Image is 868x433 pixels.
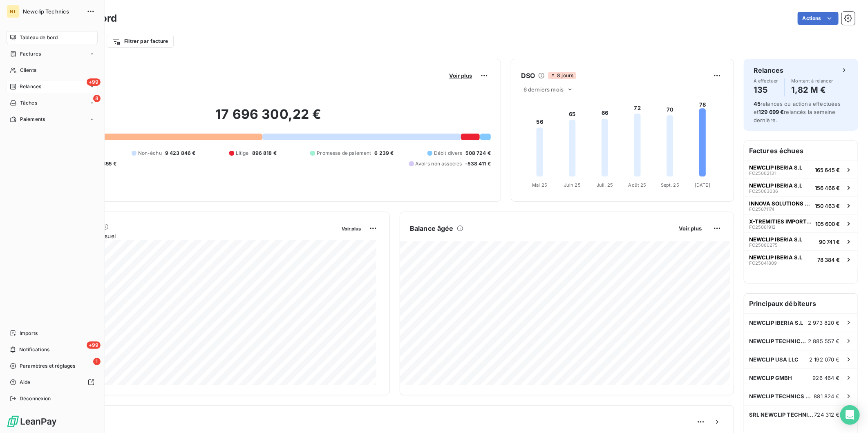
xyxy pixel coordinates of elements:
[744,161,858,179] button: NEWCLIP IBERIA S.LFC25062131165 645 €
[754,83,778,96] h4: 135
[676,225,704,232] button: Voir plus
[809,356,840,363] span: 2 192 070 €
[754,100,761,107] span: 45
[532,182,547,188] tspan: Mai 25
[20,99,37,107] span: Tâches
[20,379,31,386] span: Aide
[814,393,840,400] span: 881 824 €
[317,150,371,157] span: Promesse de paiement
[815,185,840,191] span: 156 466 €
[20,395,51,402] span: Déconnexion
[107,35,174,48] button: Filtrer par facture
[749,338,808,344] span: NEWCLIP TECHNICS AUSTRALIA PTY
[749,225,776,230] span: FC25061912
[749,218,812,225] span: X-TREMITIES IMPORTADORA E DISTRIBUI
[465,160,491,167] span: -538 411 €
[744,250,858,268] button: NEWCLIP IBERIA S.LFC2504180978 384 €
[434,150,463,157] span: Débit divers
[798,12,839,25] button: Actions
[744,196,858,214] button: INNOVA SOLUTIONS SPAFC25071174150 463 €
[749,189,778,194] span: FC25063036
[679,225,702,232] span: Voir plus
[749,236,802,243] span: NEWCLIP IBERIA S.L
[744,179,858,196] button: NEWCLIP IBERIA S.LFC25063036156 466 €
[754,100,841,123] span: relances ou actions effectuées et relancés la semaine dernière.
[749,254,802,261] span: NEWCLIP IBERIA S.L
[695,182,710,188] tspan: [DATE]
[342,226,361,232] span: Voir plus
[817,257,840,263] span: 78 384 €
[416,160,462,167] span: Avoirs non associés
[20,116,45,123] span: Paiements
[744,214,858,232] button: X-TREMITIES IMPORTADORA E DISTRIBUIFC25061912105 600 €
[840,405,860,425] div: Open Intercom Messenger
[749,261,777,266] span: FC25041809
[521,71,535,80] h6: DSO
[808,319,840,326] span: 2 973 820 €
[744,232,858,250] button: NEWCLIP IBERIA S.LFC2506027590 741 €
[749,243,778,248] span: FC25060275
[749,207,774,212] span: FC25071174
[815,221,840,227] span: 105 600 €
[749,393,814,400] span: NEWCLIP TECHNICS JAPAN KK
[792,78,833,83] span: Montant à relancer
[597,182,613,188] tspan: Juil. 25
[20,34,58,41] span: Tableau de bord
[410,223,454,233] h6: Balance âgée
[749,411,814,418] span: SRL NEWCLIP TECHNICS [GEOGRAPHIC_DATA]
[138,150,162,157] span: Non-échu
[813,375,840,381] span: 926 464 €
[374,150,394,157] span: 6 239 €
[339,225,363,232] button: Voir plus
[749,164,802,171] span: NEWCLIP IBERIA S.L
[87,78,101,86] span: +99
[564,182,581,188] tspan: Juin 25
[815,203,840,209] span: 150 463 €
[749,319,803,326] span: NEWCLIP IBERIA S.L
[661,182,679,188] tspan: Sept. 25
[548,72,576,79] span: 8 jours
[7,376,98,389] a: Aide
[749,200,812,207] span: INNOVA SOLUTIONS SPA
[814,411,840,418] span: 724 312 €
[466,150,491,157] span: 508 724 €
[20,330,38,337] span: Imports
[46,106,491,131] h2: 17 696 300,22 €
[165,150,196,157] span: 9 423 846 €
[20,362,75,370] span: Paramètres et réglages
[23,8,82,15] span: Newclip Technics
[449,72,472,79] span: Voir plus
[93,358,101,365] span: 1
[808,338,840,344] span: 2 885 557 €
[758,109,784,115] span: 129 699 €
[749,182,802,189] span: NEWCLIP IBERIA S.L
[749,171,776,176] span: FC25062131
[819,239,840,245] span: 90 741 €
[19,346,49,353] span: Notifications
[46,232,336,240] span: Chiffre d'affaires mensuel
[7,5,20,18] div: NT
[93,95,101,102] span: 8
[754,78,778,83] span: À effectuer
[236,150,249,157] span: Litige
[792,83,833,96] h4: 1,82 M €
[20,50,41,58] span: Factures
[629,182,647,188] tspan: Août 25
[744,294,858,313] h6: Principaux débiteurs
[252,150,277,157] span: 896 818 €
[7,415,57,428] img: Logo LeanPay
[87,341,101,349] span: +99
[523,86,564,93] span: 6 derniers mois
[447,72,474,79] button: Voir plus
[744,141,858,161] h6: Factures échues
[749,375,792,381] span: NEWCLIP GMBH
[815,167,840,173] span: 165 645 €
[754,65,783,75] h6: Relances
[749,356,799,363] span: NEWCLIP USA LLC
[20,67,36,74] span: Clients
[20,83,41,90] span: Relances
